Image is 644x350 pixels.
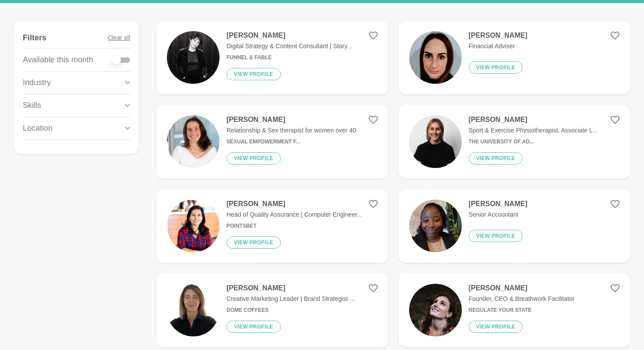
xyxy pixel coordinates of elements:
img: 2462cd17f0db61ae0eaf7f297afa55aeb6b07152-1255x1348.jpg [409,31,462,84]
button: View profile [226,236,281,249]
img: 59f335efb65c6b3f8f0c6c54719329a70c1332df-242x243.png [167,200,219,252]
p: Financial Adviser [469,42,527,51]
img: 675efa3b2e966e5c68b6c0b6a55f808c2d9d66a7-1333x2000.png [167,284,219,336]
p: Location [23,122,53,134]
a: [PERSON_NAME]Senior AccountantView profile [399,189,630,263]
a: [PERSON_NAME]Founder, CEO & Breathwork FacilitatorRegulate Your StateView profile [399,273,630,347]
a: [PERSON_NAME]Financial AdviserView profile [399,21,630,94]
img: d6e4e6fb47c6b0833f5b2b80120bcf2f287bc3aa-2570x2447.jpg [167,115,219,168]
h6: PointsBet [226,223,362,229]
h4: [PERSON_NAME] [226,115,356,124]
img: 54410d91cae438123b608ef54d3da42d18b8f0e6-2316x3088.jpg [409,200,462,252]
h4: [PERSON_NAME] [469,115,598,124]
button: Clear all [108,28,130,48]
a: [PERSON_NAME]Sport & Exercise Physiotherapist, Associate L...The University of Ad...View profile [399,105,630,179]
a: [PERSON_NAME]Head of Quality Assurance | Computer Engineer...PointsBetView profile [156,189,388,263]
h4: [PERSON_NAME] [226,200,362,208]
h4: [PERSON_NAME] [226,31,352,40]
img: 1044fa7e6122d2a8171cf257dcb819e56f039831-1170x656.jpg [167,31,219,84]
p: Sport & Exercise Physiotherapist, Associate L... [469,126,598,135]
h4: [PERSON_NAME] [469,284,575,293]
h6: Regulate Your State [469,307,575,314]
button: View profile [469,61,523,74]
a: [PERSON_NAME]Relationship & Sex therapist for women over 40Sexual Empowerment f...View profile [156,105,388,179]
img: 8185ea49deb297eade9a2e5250249276829a47cd-920x897.jpg [409,284,462,336]
p: Digital Strategy & Content Consultant | Story... [226,42,352,51]
a: [PERSON_NAME]Digital Strategy & Content Consultant | Story...Funnel & FableView profile [156,21,388,94]
h4: [PERSON_NAME] [469,200,527,208]
button: View profile [226,321,281,333]
h4: Filters [23,33,46,43]
p: Available this month [23,54,93,66]
button: View profile [469,152,523,164]
button: View profile [469,230,523,242]
p: Industry [23,77,51,89]
button: View profile [226,68,281,80]
h6: Sexual Empowerment f... [226,139,356,145]
p: Senior Accountant [469,210,527,219]
h6: Dome Coffees [226,307,354,314]
button: View profile [469,321,523,333]
p: Creative Marketing Leader | Brand Strategist ... [226,294,354,304]
p: Relationship & Sex therapist for women over 40 [226,126,356,135]
p: Founder, CEO & Breathwork Facilitator [469,294,575,304]
p: Head of Quality Assurance | Computer Engineer... [226,210,362,219]
a: [PERSON_NAME]Creative Marketing Leader | Brand Strategist ...Dome CoffeesView profile [156,273,388,347]
p: Skills [23,100,41,111]
h4: [PERSON_NAME] [226,284,354,293]
img: 523c368aa158c4209afe732df04685bb05a795a5-1125x1128.jpg [409,115,462,168]
h6: Funnel & Fable [226,54,352,61]
h6: The University of Ad... [469,139,598,145]
h4: [PERSON_NAME] [469,31,527,40]
button: View profile [226,152,281,164]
